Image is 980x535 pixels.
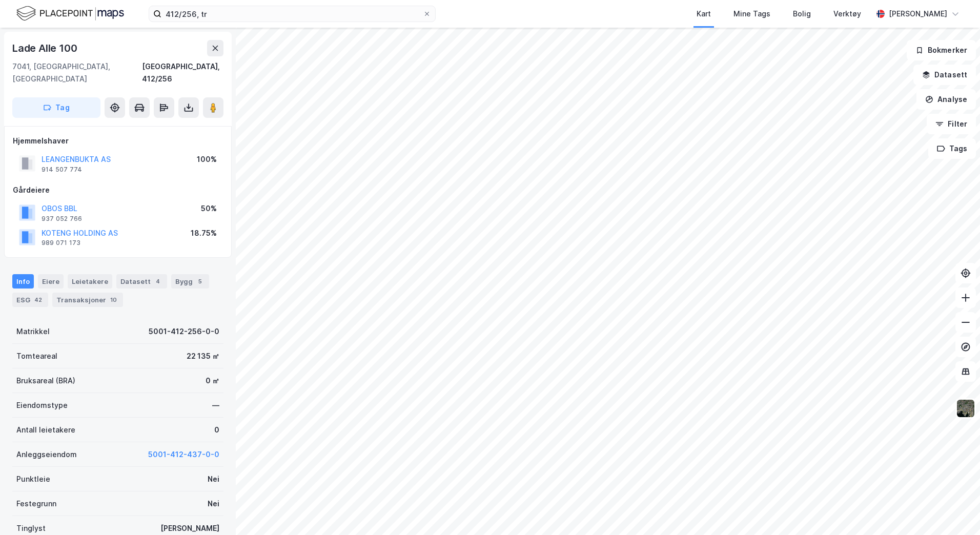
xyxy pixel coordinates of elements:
[16,522,46,534] div: Tinglyst
[16,498,56,510] div: Festegrunn
[927,114,976,134] button: Filter
[171,274,209,289] div: Bygg
[16,399,68,411] div: Eiendomstype
[12,293,48,307] div: ESG
[195,276,205,286] div: 5
[42,215,82,223] div: 937 052 766
[197,153,217,166] div: 100%
[148,448,219,461] button: 5001-412-437-0-0
[916,89,976,110] button: Analyse
[16,325,50,338] div: Matrikkel
[913,65,976,85] button: Datasett
[149,325,219,338] div: 5001-412-256-0-0
[12,97,100,118] button: Tag
[161,6,423,22] input: Søk på adresse, matrikkel, gårdeiere, leietakere eller personer
[733,8,770,20] div: Mine Tags
[191,227,217,239] div: 18.75%
[68,274,112,289] div: Leietakere
[42,166,82,174] div: 914 507 774
[12,274,34,289] div: Info
[42,239,80,247] div: 989 071 173
[889,8,947,20] div: [PERSON_NAME]
[928,138,976,159] button: Tags
[206,375,219,387] div: 0 ㎡
[32,295,44,305] div: 42
[833,8,861,20] div: Verktøy
[16,5,124,23] img: logo.f888ab2527a4732fd821a326f86c7f29.svg
[52,293,123,307] div: Transaksjoner
[16,375,75,387] div: Bruksareal (BRA)
[13,135,223,147] div: Hjemmelshaver
[12,40,79,56] div: Lade Alle 100
[697,8,711,20] div: Kart
[208,498,219,510] div: Nei
[16,424,75,436] div: Antall leietakere
[116,274,167,289] div: Datasett
[16,448,77,461] div: Anleggseiendom
[187,350,219,362] div: 22 135 ㎡
[929,486,980,535] iframe: Chat Widget
[214,424,219,436] div: 0
[208,473,219,485] div: Nei
[956,399,975,418] img: 9k=
[929,486,980,535] div: Kontrollprogram for chat
[16,473,50,485] div: Punktleie
[16,350,57,362] div: Tomteareal
[108,295,119,305] div: 10
[212,399,219,411] div: —
[38,274,64,289] div: Eiere
[793,8,811,20] div: Bolig
[12,60,142,85] div: 7041, [GEOGRAPHIC_DATA], [GEOGRAPHIC_DATA]
[13,184,223,196] div: Gårdeiere
[142,60,223,85] div: [GEOGRAPHIC_DATA], 412/256
[160,522,219,534] div: [PERSON_NAME]
[201,202,217,215] div: 50%
[907,40,976,60] button: Bokmerker
[153,276,163,286] div: 4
